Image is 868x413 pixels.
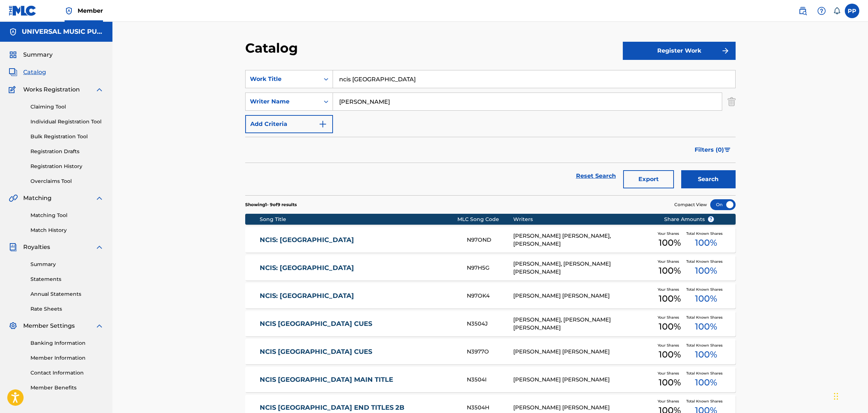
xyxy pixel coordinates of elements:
img: filter [724,148,731,152]
img: help [817,7,826,15]
iframe: Resource Center [848,283,868,342]
span: 100 % [695,292,717,305]
div: Notifications [833,7,840,15]
span: Your Shares [658,315,682,320]
span: 100 % [659,236,681,249]
a: Member Information [30,354,104,362]
img: MLC Logo [9,5,37,16]
span: Total Known Shares [686,231,725,236]
span: 100 % [659,264,681,277]
span: Your Shares [658,231,682,236]
a: Claiming Tool [30,103,104,111]
img: expand [95,194,104,203]
a: NCIS [GEOGRAPHIC_DATA] CUES [260,348,457,356]
span: 100 % [695,264,717,277]
img: Member Settings [9,322,17,330]
span: Member [78,7,103,15]
a: Individual Registration Tool [30,118,104,126]
div: [PERSON_NAME], [PERSON_NAME] [PERSON_NAME] [513,260,653,276]
div: N97OND [467,236,513,244]
div: [PERSON_NAME] [PERSON_NAME] [513,376,653,384]
div: N97H5G [467,264,513,272]
div: Help [814,4,829,18]
img: Delete Criterion [728,93,736,111]
span: Total Known Shares [686,398,725,404]
div: Work Title [250,75,315,83]
a: Registration History [30,163,104,170]
span: Your Shares [658,259,682,264]
button: Search [681,170,736,188]
a: Member Benefits [30,384,104,392]
iframe: Chat Widget [832,378,868,413]
a: Bulk Registration Tool [30,133,104,140]
span: Your Shares [658,398,682,404]
span: ? [708,216,714,222]
span: Total Known Shares [686,315,725,320]
a: Matching Tool [30,212,104,219]
img: Accounts [9,28,17,36]
button: Add Criteria [245,115,333,133]
button: Filters (0) [690,141,736,159]
a: NCIS [GEOGRAPHIC_DATA] CUES [260,320,457,328]
a: Match History [30,226,104,234]
div: Writer Name [250,97,315,106]
div: N3504H [467,404,513,412]
span: Summary [23,50,53,59]
img: search [798,7,807,15]
div: [PERSON_NAME] [PERSON_NAME] [513,292,653,300]
a: NCIS: [GEOGRAPHIC_DATA] [260,264,457,272]
a: Overclaims Tool [30,177,104,185]
p: Showing 1 - 9 of 9 results [245,201,297,208]
a: NCIS [GEOGRAPHIC_DATA] END TITLES 2B [260,404,457,412]
span: Total Known Shares [686,259,725,264]
span: Total Known Shares [686,287,725,292]
img: Top Rightsholder [65,7,73,15]
a: NCIS: [GEOGRAPHIC_DATA] [260,292,457,300]
a: Rate Sheets [30,305,104,313]
div: N3504I [467,376,513,384]
span: Total Known Shares [686,343,725,348]
span: Your Shares [658,343,682,348]
img: Summary [9,50,17,59]
a: Statements [30,275,104,283]
a: Banking Information [30,339,104,347]
a: SummarySummary [9,50,53,59]
div: [PERSON_NAME], [PERSON_NAME] [PERSON_NAME] [513,316,653,332]
h5: UNIVERSAL MUSIC PUB GROUP [22,28,104,36]
span: Your Shares [658,287,682,292]
a: CatalogCatalog [9,68,46,77]
a: NCIS: [GEOGRAPHIC_DATA] [260,236,457,244]
span: Your Shares [658,371,682,376]
span: 100 % [695,376,717,389]
img: expand [95,243,104,252]
span: 100 % [695,236,717,249]
span: Compact View [674,201,707,208]
img: 9d2ae6d4665cec9f34b9.svg [318,120,327,128]
div: User Menu [845,4,859,18]
span: Share Amounts [664,216,714,223]
a: Annual Statements [30,290,104,298]
div: [PERSON_NAME] [PERSON_NAME] [513,404,653,412]
img: f7272a7cc735f4ea7f67.svg [721,46,730,55]
span: Member Settings [23,322,75,330]
span: 100 % [695,320,717,333]
span: Filters ( 0 ) [695,146,724,154]
div: [PERSON_NAME] [PERSON_NAME] [513,348,653,356]
div: N3504J [467,320,513,328]
div: [PERSON_NAME] [PERSON_NAME], [PERSON_NAME] [513,232,653,248]
div: MLC Song Code [457,216,513,223]
span: 100 % [659,376,681,389]
img: Works Registration [9,85,18,94]
div: Song Title [260,216,457,223]
img: expand [95,85,104,94]
span: Matching [23,194,52,203]
div: N97OK4 [467,292,513,300]
span: 100 % [659,320,681,333]
span: Total Known Shares [686,371,725,376]
a: Reset Search [572,168,620,184]
div: Writers [513,216,653,223]
form: Search Form [245,70,736,195]
span: Royalties [23,243,50,252]
a: Registration Drafts [30,148,104,155]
